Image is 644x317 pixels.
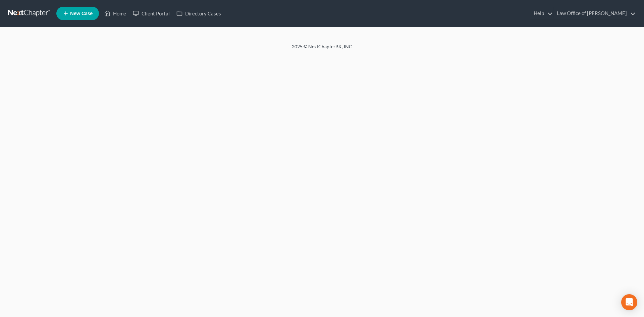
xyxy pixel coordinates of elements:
a: Directory Cases [173,7,224,19]
a: Help [530,7,553,19]
div: Open Intercom Messenger [621,294,637,310]
a: Law Office of [PERSON_NAME] [553,7,636,19]
a: Client Portal [129,7,173,19]
new-legal-case-button: New Case [56,7,99,20]
a: Home [101,7,129,19]
div: 2025 © NextChapterBK, INC [131,43,513,55]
